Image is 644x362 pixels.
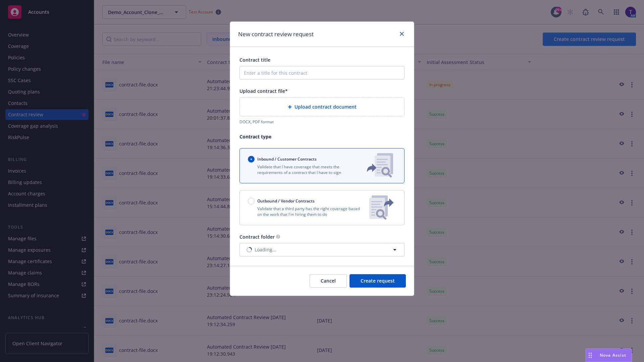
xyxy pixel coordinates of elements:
[350,274,406,288] button: Create request
[239,190,405,225] button: Outbound / Vendor ContractsValidate that a third party has the right coverage based on the work t...
[239,97,405,116] div: Upload contract document
[257,156,317,162] span: Inbound / Customer Contracts
[238,30,314,39] h1: New contract review request
[239,243,405,256] button: Loading...
[294,103,357,110] span: Upload contract document
[398,30,406,38] a: close
[321,278,336,284] span: Cancel
[361,278,395,284] span: Create request
[239,133,405,140] p: Contract type
[248,156,255,163] input: Inbound / Customer Contracts
[586,349,632,362] button: Nova Assist
[239,66,405,79] input: Enter a title for this contract
[239,119,405,125] div: DOCX, PDF format
[600,352,626,358] span: Nova Assist
[586,349,594,362] div: Drag to move
[310,274,347,288] button: Cancel
[248,198,255,204] input: Outbound / Vendor Contracts
[239,234,275,240] span: Contract folder
[239,57,270,63] span: Contract title
[239,88,288,94] span: Upload contract file*
[257,198,315,204] span: Outbound / Vendor Contracts
[248,206,364,217] p: Validate that a third party has the right coverage based on the work that I'm hiring them to do
[239,148,405,183] button: Inbound / Customer ContractsValidate that I have coverage that meets the requirements of a contra...
[248,164,356,175] p: Validate that I have coverage that meets the requirements of a contract that I have to sign
[255,246,276,253] span: Loading...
